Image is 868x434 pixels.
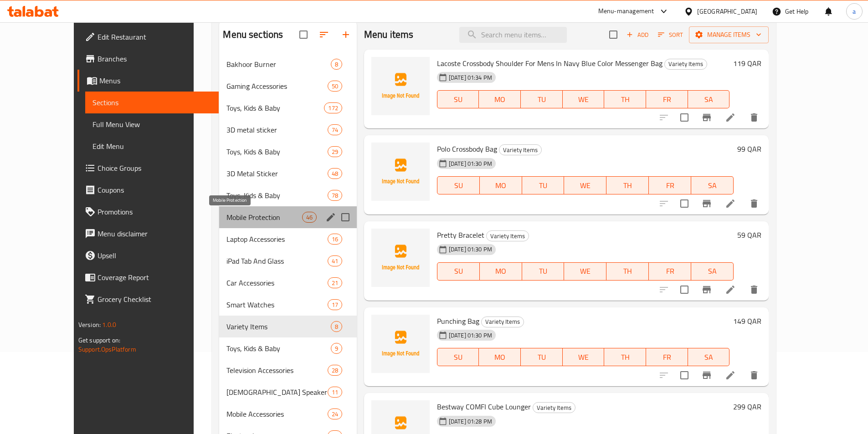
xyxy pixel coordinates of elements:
span: TU [526,265,561,278]
span: 16 [328,235,342,244]
span: Variety Items [499,145,541,155]
span: Edit Menu [92,141,211,152]
span: TU [524,93,559,106]
div: items [328,234,342,245]
button: Add section [335,24,357,46]
h6: 299 QAR [733,400,761,413]
button: delete [743,193,765,214]
button: Add [623,28,652,42]
span: Menu disclaimer [98,228,211,239]
span: Upsell [98,250,211,261]
img: Lacoste Crossbody Shoulder For Mens In Navy Blue Color Messenger Bag [371,57,430,115]
div: items [328,146,342,157]
button: delete [743,107,765,128]
div: iPad Tab And Glass41 [219,250,356,272]
span: Bestway COMFI Cube Lounger [437,400,531,414]
div: Variety Items [664,59,707,70]
span: Toys, Kids & Baby [226,343,330,354]
span: [DATE] 01:28 PM [445,417,496,426]
a: Branches [77,48,219,70]
span: 3D metal sticker [226,124,327,135]
a: Sections [85,92,219,113]
button: TH [604,90,646,108]
div: 3D metal sticker74 [219,119,356,141]
button: delete [743,364,765,386]
span: Variety Items [482,317,524,327]
a: Edit Restaurant [77,26,219,48]
span: Sort items [652,28,689,42]
button: SU [437,348,479,366]
span: Select to update [675,366,694,385]
button: edit [324,210,338,224]
a: Edit menu item [725,112,736,123]
span: Variety Items [665,59,707,69]
div: Bakhoor Burner8 [219,53,356,75]
span: WE [568,265,603,278]
span: Select to update [675,194,694,213]
button: SU [437,176,480,194]
span: Car Accessories [226,277,327,288]
button: Manage items [689,26,769,43]
span: SA [695,179,730,192]
button: TU [522,176,565,194]
button: MO [480,176,522,194]
span: 172 [324,104,341,112]
span: Choice Groups [98,163,211,174]
span: Toys, Kids & Baby [226,102,324,113]
div: Variety Items [499,144,542,155]
span: 50 [328,82,342,91]
span: FR [652,265,688,278]
span: TU [526,179,561,192]
span: Coverage Report [98,272,211,283]
button: SA [691,262,734,281]
span: TH [610,265,645,278]
span: Sort [658,30,683,40]
span: 11 [328,388,342,397]
div: Car Accessories21 [219,272,356,294]
span: Select section [604,25,623,44]
span: Sections [92,97,211,108]
span: MO [483,93,517,106]
h6: 149 QAR [733,315,761,327]
div: Television Accessories28 [219,359,356,381]
span: 8 [331,322,342,331]
a: Coupons [77,179,219,201]
span: [DATE] 01:30 PM [445,245,496,254]
div: Variety Items [533,402,575,413]
button: SA [688,348,730,366]
a: Full Menu View [85,113,219,135]
button: delete [743,279,765,301]
span: SU [441,93,476,106]
div: items [331,321,342,332]
span: 8 [331,60,342,69]
span: Select to update [675,280,694,299]
span: Pretty Bracelet [437,228,484,242]
div: items [328,81,342,92]
div: items [302,212,317,223]
button: FR [649,176,691,194]
span: [DEMOGRAPHIC_DATA] Speaker [226,387,327,398]
span: MO [483,351,517,364]
button: WE [564,176,606,194]
div: Mobile Accessories24 [219,403,356,425]
div: Toys, Kids & Baby9 [219,337,356,359]
span: Variety Items [226,321,330,332]
span: 46 [303,213,316,222]
span: 3D Metal Sticker [226,168,327,179]
span: WE [566,93,601,106]
button: FR [646,90,688,108]
span: Gaming Accessories [226,81,327,92]
button: MO [479,90,521,108]
div: Gaming Accessories50 [219,75,356,97]
span: FR [650,93,684,106]
span: Promotions [98,206,211,217]
button: WE [563,90,605,108]
button: Sort [656,28,685,42]
span: Version: [78,319,101,331]
span: Add [625,30,650,40]
span: Menus [99,75,211,86]
span: Bakhoor Burner [226,59,330,70]
a: Choice Groups [77,157,219,179]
